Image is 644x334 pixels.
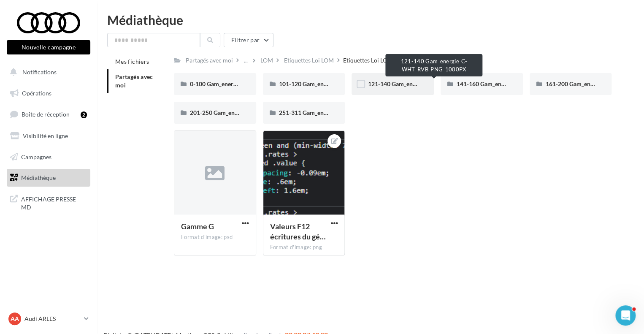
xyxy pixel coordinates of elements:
[11,315,19,323] span: AA
[457,80,591,87] span: 141-160 Gam_energie_D-WHT_RVB_PNG_1080PX
[24,315,81,323] p: Audi ARLES
[22,90,51,97] span: Opérations
[115,73,153,89] span: Partagés avec moi
[5,169,92,187] a: Médiathèque
[190,80,318,87] span: 0-100 Gam_energie_A-WHT_RVB_PNG_1080PX
[115,58,149,65] span: Mes fichiers
[615,305,636,326] iframe: Intercom live chat
[5,63,89,81] button: Notifications
[21,193,87,212] span: AFFICHAGE PRESSE MD
[22,68,57,76] span: Notifications
[181,234,249,241] div: Format d'image: psd
[5,105,92,123] a: Boîte de réception2
[385,54,482,76] div: 121-140 Gam_energie_C-WHT_RVB_PNG_1080PX
[7,311,90,327] a: AA Audi ARLES
[5,84,92,102] a: Opérations
[7,40,90,54] button: Nouvelle campagne
[279,80,413,87] span: 101-120 Gam_energie_B-WHT_RVB_PNG_1080PX
[186,56,233,65] div: Partagés avec moi
[270,244,338,251] div: Format d'image: png
[21,153,51,160] span: Campagnes
[107,14,634,26] div: Médiathèque
[270,222,326,241] span: Valeurs F12 écritures du générateur étiquettes CO2
[279,109,414,116] span: 251-311 Gam_energie_G-WHT_RVB_PNG_1080PX
[23,132,68,139] span: Visibilité en ligne
[5,190,92,215] a: AFFICHAGE PRESSE MD
[81,111,87,118] div: 2
[260,56,273,65] div: LOM
[242,54,249,66] div: ...
[22,111,70,118] span: Boîte de réception
[190,109,324,116] span: 201-250 Gam_energie_F-WHT_RVB_PNG_1080PX
[284,56,334,65] div: Etiquettes Loi LOM
[368,80,501,87] span: 121-140 Gam_energie_C-WHT_RVB_PNG_1080PX
[343,56,393,65] div: Etiquettes Loi LOM
[5,127,92,145] a: Visibilité en ligne
[224,33,273,47] button: Filtrer par
[21,174,56,181] span: Médiathèque
[5,148,92,166] a: Campagnes
[181,222,214,231] span: Gamme G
